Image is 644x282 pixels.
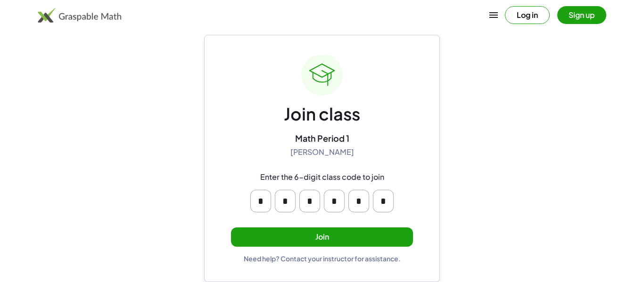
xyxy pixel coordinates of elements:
button: Join [231,227,413,247]
div: Join class [284,103,360,125]
input: Please enter OTP character 3 [299,190,320,212]
input: Please enter OTP character 2 [275,190,296,212]
div: Math Period 1 [295,133,349,144]
div: Enter the 6-digit class code to join [260,172,384,182]
div: [PERSON_NAME] [290,147,354,157]
button: Log in [505,6,550,24]
button: Sign up [557,6,606,24]
input: Please enter OTP character 1 [250,190,271,212]
div: Need help? Contact your instructor for assistance. [244,254,401,263]
input: Please enter OTP character 4 [324,190,345,212]
input: Please enter OTP character 6 [373,190,394,212]
input: Please enter OTP character 5 [348,190,369,212]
